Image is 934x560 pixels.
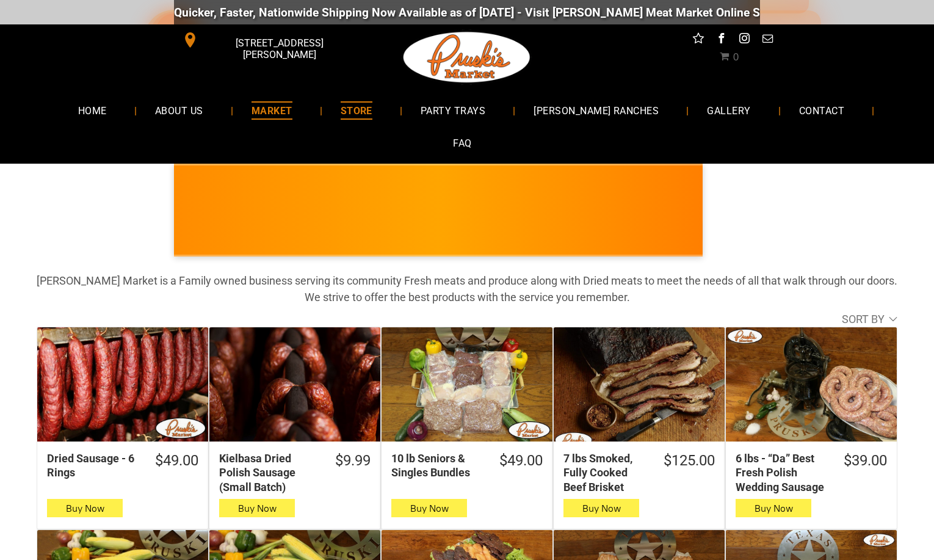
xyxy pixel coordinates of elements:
a: $39.006 lbs - “Da” Best Fresh Polish Wedding Sausage [726,451,897,494]
a: 7 lbs Smoked, Fully Cooked Beef Brisket [554,327,725,442]
a: CONTACT [781,94,863,126]
a: FAQ [435,127,490,159]
img: Pruski-s+Market+HQ+Logo2-1920w.png [401,24,533,90]
div: Kielbasa Dried Polish Sausage (Small Batch) [219,451,320,494]
button: Buy Now [219,499,295,517]
div: $125.00 [664,451,715,470]
a: instagram [737,31,753,49]
a: Social network [690,31,706,49]
a: 6 lbs - “Da” Best Fresh Polish Wedding Sausage [726,327,897,442]
a: $49.00Dried Sausage - 6 Rings [37,451,208,480]
button: Buy Now [563,499,639,517]
a: ABOUT US [137,94,222,126]
span: 0 [733,51,739,63]
div: Dried Sausage - 6 Rings [47,451,140,480]
span: Buy Now [755,503,793,514]
a: $9.99Kielbasa Dried Polish Sausage (Small Batch) [209,451,380,494]
span: Buy Now [66,503,104,514]
a: $125.007 lbs Smoked, Fully Cooked Beef Brisket [554,451,725,494]
a: MARKET [233,94,311,126]
a: $49.0010 lb Seniors & Singles Bundles [382,451,552,480]
a: Kielbasa Dried Polish Sausage (Small Batch) [209,327,380,442]
button: Buy Now [391,499,467,517]
div: $9.99 [335,451,371,470]
span: Buy Now [238,503,277,514]
a: Dried Sausage - 6 Rings [37,327,208,442]
a: 10 lb Seniors &amp; Singles Bundles [382,327,552,442]
a: PARTY TRAYS [402,94,504,126]
span: Buy Now [582,503,621,514]
a: HOME [60,94,125,126]
a: GALLERY [689,94,769,126]
a: facebook [714,31,729,49]
div: $49.00 [499,451,543,470]
div: 10 lb Seniors & Singles Bundles [391,451,484,480]
span: Buy Now [410,503,449,514]
span: [STREET_ADDRESS][PERSON_NAME] [201,31,358,67]
a: STORE [322,94,391,126]
div: 7 lbs Smoked, Fully Cooked Beef Brisket [563,451,648,494]
a: email [760,31,776,49]
strong: [PERSON_NAME] Market is a Family owned business serving its community Fresh meats and produce alo... [37,274,897,304]
div: $49.00 [155,451,198,470]
div: 6 lbs - “Da” Best Fresh Polish Wedding Sausage [736,451,828,494]
div: Quicker, Faster, Nationwide Shipping Now Available as of [DATE] - Visit [PERSON_NAME] Meat Market... [172,5,911,20]
button: Buy Now [47,499,123,517]
div: $39.00 [844,451,887,470]
a: [STREET_ADDRESS][PERSON_NAME] [174,31,361,49]
button: Buy Now [736,499,811,517]
span: MARKET [252,101,292,119]
a: [PERSON_NAME] RANCHES [515,94,677,126]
